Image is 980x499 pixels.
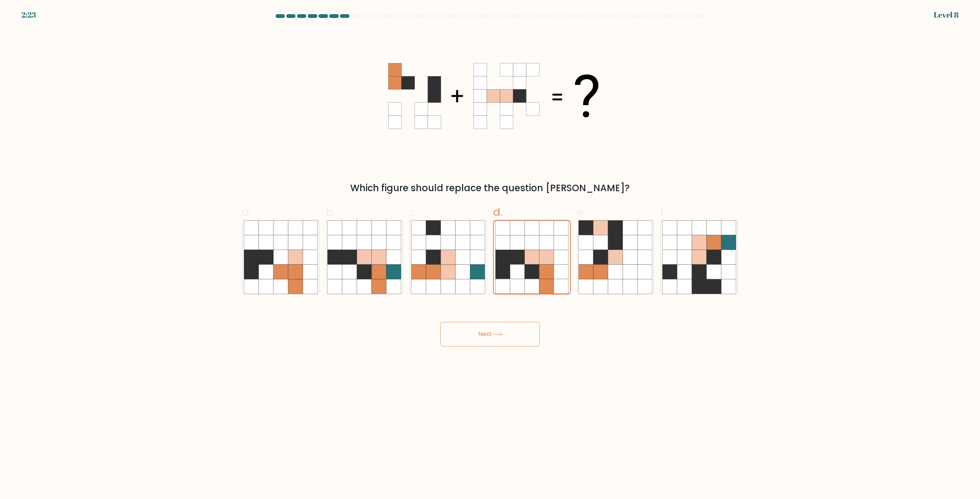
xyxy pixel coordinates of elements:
[440,322,540,346] button: Next
[493,205,502,219] span: d.
[409,205,418,219] span: c.
[21,9,36,21] div: 2:23
[934,9,959,21] div: Level 8
[326,205,335,219] span: b.
[660,205,666,219] span: f.
[247,181,733,195] div: Which figure should replace the question [PERSON_NAME]?
[242,205,251,219] span: a.
[577,205,585,219] span: e.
